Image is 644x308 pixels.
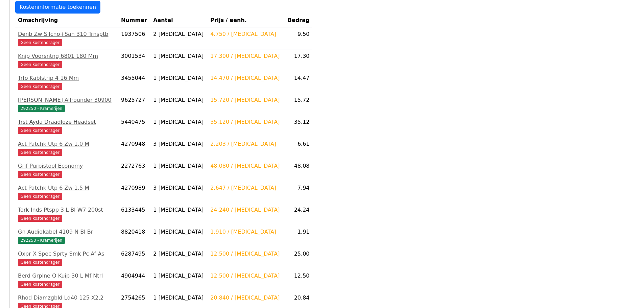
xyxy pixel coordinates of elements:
div: 15.720 / [MEDICAL_DATA] [210,96,282,104]
span: Geen kostendrager [18,259,62,266]
span: Geen kostendrager [18,281,62,288]
td: 8820418 [118,225,150,247]
td: 1937506 [118,27,150,49]
div: 2 [MEDICAL_DATA] [153,250,205,258]
span: Geen kostendrager [18,193,62,200]
a: Knip Voorsntng 6801 180 MmGeen kostendrager [18,52,116,68]
a: Oxpr X Spec Sprty Smk Pc Af AsGeen kostendrager [18,250,116,266]
a: Act Patchk Utp 6 Zw 1,5 MGeen kostendrager [18,184,116,200]
th: Bedrag [284,14,312,27]
a: Grif Purpistool EconomyGeen kostendrager [18,162,116,178]
td: 6.61 [284,137,312,159]
div: Trfo Kablstrip 4 16 Mm [18,74,116,82]
div: Grif Purpistool Economy [18,162,116,170]
div: 3 [MEDICAL_DATA] [153,140,205,148]
span: Geen kostendrager [18,83,62,90]
div: 1 [MEDICAL_DATA] [153,294,205,302]
a: Denb Zw Silcno+San 310 TrnsptbGeen kostendrager [18,30,116,46]
td: 9.50 [284,27,312,49]
div: 1.910 / [MEDICAL_DATA] [210,228,282,236]
div: 14.470 / [MEDICAL_DATA] [210,74,282,82]
td: 6133445 [118,203,150,225]
th: Prijs / eenh. [208,14,284,27]
a: Gn Audiokabel 4109 N Bl Br292250 - Kramerijen [18,228,116,244]
td: 12.50 [284,269,312,291]
span: Geen kostendrager [18,149,62,156]
a: Trst Ayda Draadloze HeadsetGeen kostendrager [18,118,116,134]
div: Knip Voorsntng 6801 180 Mm [18,52,116,60]
span: Geen kostendrager [18,171,62,178]
a: Act Patchk Utp 6 Zw 1,0 MGeen kostendrager [18,140,116,156]
div: 48.080 / [MEDICAL_DATA] [210,162,282,170]
div: 1 [MEDICAL_DATA] [153,162,205,170]
a: Berd Grplne O Kuip 30 L Mf NtrlGeen kostendrager [18,272,116,288]
div: Gn Audiokabel 4109 N Bl Br [18,228,116,236]
span: 292250 - Kramerijen [18,105,65,112]
div: Berd Grplne O Kuip 30 L Mf Ntrl [18,272,116,280]
a: Trfo Kablstrip 4 16 MmGeen kostendrager [18,74,116,90]
div: 2.203 / [MEDICAL_DATA] [210,140,282,148]
div: Oxpr X Spec Sprty Smk Pc Af As [18,250,116,258]
div: Tork Inds Ptspp 3 L Bl W7 200st [18,206,116,214]
div: Denb Zw Silcno+San 310 Trnsptb [18,30,116,38]
td: 2272763 [118,159,150,181]
td: 7.94 [284,181,312,203]
td: 3001534 [118,49,150,71]
div: 20.840 / [MEDICAL_DATA] [210,294,282,302]
span: 292250 - Kramerijen [18,237,65,244]
div: 1 [MEDICAL_DATA] [153,206,205,214]
div: 1 [MEDICAL_DATA] [153,118,205,126]
div: 24.240 / [MEDICAL_DATA] [210,206,282,214]
td: 6287495 [118,247,150,269]
div: 35.120 / [MEDICAL_DATA] [210,118,282,126]
div: [PERSON_NAME] Allrounder 30900 [18,96,116,104]
div: 2 [MEDICAL_DATA] [153,30,205,38]
a: Tork Inds Ptspp 3 L Bl W7 200stGeen kostendrager [18,206,116,222]
div: 2.647 / [MEDICAL_DATA] [210,184,282,192]
a: Kosteninformatie toekennen [15,1,100,14]
div: 12.500 / [MEDICAL_DATA] [210,272,282,280]
td: 4270948 [118,137,150,159]
td: 3455044 [118,71,150,93]
div: 1 [MEDICAL_DATA] [153,74,205,82]
td: 15.72 [284,93,312,115]
div: 17.300 / [MEDICAL_DATA] [210,52,282,60]
div: 3 [MEDICAL_DATA] [153,184,205,192]
div: Act Patchk Utp 6 Zw 1,0 M [18,140,116,148]
div: 12.500 / [MEDICAL_DATA] [210,250,282,258]
span: Geen kostendrager [18,215,62,222]
td: 5440475 [118,115,150,137]
span: Geen kostendrager [18,61,62,68]
div: 1 [MEDICAL_DATA] [153,228,205,236]
div: 1 [MEDICAL_DATA] [153,96,205,104]
td: 1.91 [284,225,312,247]
td: 9625727 [118,93,150,115]
td: 48.08 [284,159,312,181]
td: 25.00 [284,247,312,269]
div: Act Patchk Utp 6 Zw 1,5 M [18,184,116,192]
td: 4904944 [118,269,150,291]
div: 4.750 / [MEDICAL_DATA] [210,30,282,38]
td: 24.24 [284,203,312,225]
td: 35.12 [284,115,312,137]
th: Omschrijving [15,14,118,27]
div: 1 [MEDICAL_DATA] [153,272,205,280]
a: [PERSON_NAME] Allrounder 30900292250 - Kramerijen [18,96,116,112]
th: Aantal [150,14,208,27]
div: Trst Ayda Draadloze Headset [18,118,116,126]
div: Rhod Diamzgbld Ld40 125 X2,2 [18,294,116,302]
td: 17.30 [284,49,312,71]
span: Geen kostendrager [18,39,62,46]
td: 14.47 [284,71,312,93]
th: Nummer [118,14,150,27]
div: 1 [MEDICAL_DATA] [153,52,205,60]
span: Geen kostendrager [18,127,62,134]
td: 4270989 [118,181,150,203]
